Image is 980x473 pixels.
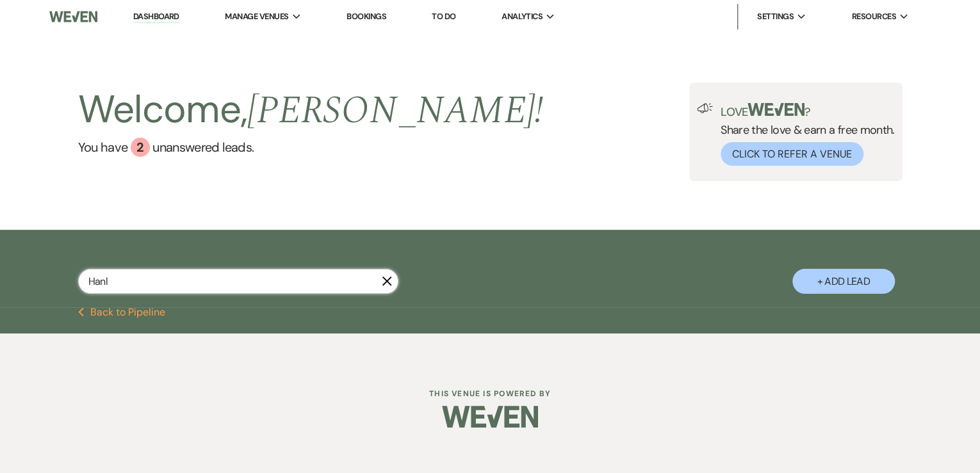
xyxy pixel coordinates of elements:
a: Dashboard [133,11,179,23]
button: Click to Refer a Venue [721,142,863,166]
span: Resources [851,10,895,23]
a: Bookings [347,11,386,22]
img: Weven Logo [442,394,538,439]
a: You have 2 unanswered leads. [78,138,544,157]
img: loud-speaker-illustration.svg [697,103,713,113]
input: Search by name, event date, email address or phone number [78,269,398,294]
p: Love ? [721,103,895,118]
span: Manage Venues [225,10,288,23]
button: Back to Pipeline [78,307,166,317]
h2: Welcome, [78,83,544,138]
img: weven-logo-green.svg [747,103,804,116]
span: Analytics [502,10,543,23]
div: Share the love & earn a free month. [713,103,895,166]
img: Weven Logo [49,3,97,30]
span: Settings [757,10,794,23]
a: To Do [432,11,455,22]
span: [PERSON_NAME] ! [247,81,543,140]
button: + Add Lead [792,269,895,294]
div: 2 [131,138,150,157]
